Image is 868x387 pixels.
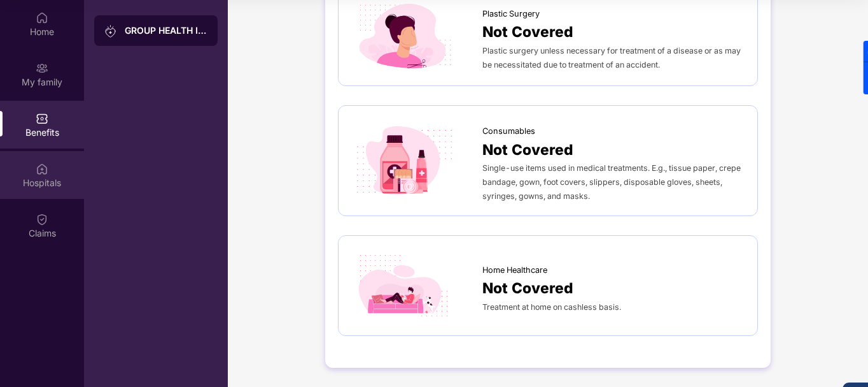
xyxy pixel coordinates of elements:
img: svg+xml;base64,PHN2ZyB3aWR0aD0iMjAiIGhlaWdodD0iMjAiIHZpZXdCb3g9IjAgMCAyMCAyMCIgZmlsbD0ibm9uZSIgeG... [104,25,117,38]
img: svg+xml;base64,PHN2ZyBpZD0iSG9tZSIgeG1sbnM9Imh0dHA6Ly93d3cudzMub3JnLzIwMDAvc3ZnIiB3aWR0aD0iMjAiIG... [36,11,48,24]
img: svg+xml;base64,PHN2ZyBpZD0iQmVuZWZpdHMiIHhtbG5zPSJodHRwOi8vd3d3LnczLm9yZy8yMDAwL3N2ZyIgd2lkdGg9Ij... [36,112,48,124]
img: icon [351,249,457,322]
span: Single-use items used in medical treatments. E.g., tissue paper, crepe bandage, gown, foot covers... [482,163,741,201]
span: Treatment at home on cashless basis. [482,302,621,312]
div: GROUP HEALTH INSURANCE [125,24,207,37]
span: Consumables [482,125,535,138]
span: Plastic Surgery [482,8,540,20]
span: Home Healthcare [482,264,547,277]
img: svg+xml;base64,PHN2ZyBpZD0iQ2xhaW0iIHhtbG5zPSJodHRwOi8vd3d3LnczLm9yZy8yMDAwL3N2ZyIgd2lkdGg9IjIwIi... [36,212,48,225]
span: Plastic surgery unless necessary for treatment of a disease or as may be necessitated due to trea... [482,46,741,69]
span: Not Covered [482,20,573,43]
img: svg+xml;base64,PHN2ZyBpZD0iSG9zcGl0YWxzIiB4bWxucz0iaHR0cDovL3d3dy53My5vcmcvMjAwMC9zdmciIHdpZHRoPS... [36,162,48,175]
span: Not Covered [482,277,573,300]
img: icon [351,124,457,198]
span: Not Covered [482,138,573,161]
img: svg+xml;base64,PHN2ZyB3aWR0aD0iMjAiIGhlaWdodD0iMjAiIHZpZXdCb3g9IjAgMCAyMCAyMCIgZmlsbD0ibm9uZSIgeG... [36,61,48,74]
